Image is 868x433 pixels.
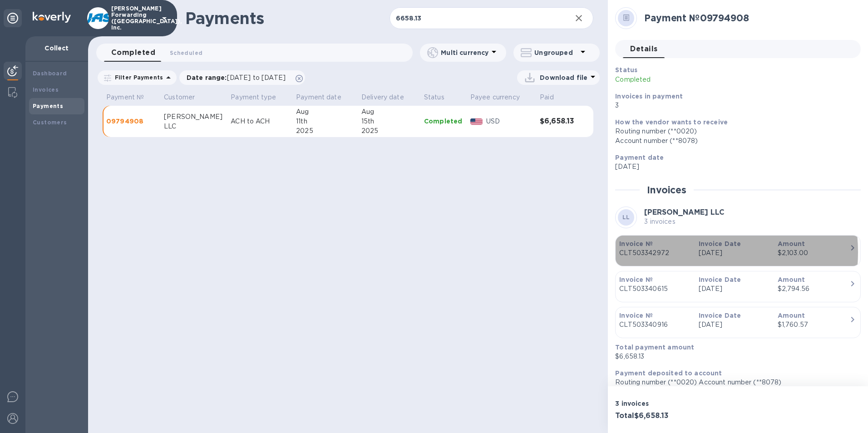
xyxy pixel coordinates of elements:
[33,119,67,126] b: Customers
[778,276,805,283] b: Amount
[106,93,156,102] span: Payment №
[540,117,575,126] h3: $6,658.13
[164,122,223,131] div: LLC
[615,399,734,408] p: 3 invoices
[540,73,587,82] p: Download file
[486,117,533,126] p: USD
[778,284,849,294] div: $2,794.56
[778,248,849,258] div: $2,103.00
[111,46,155,59] span: Completed
[227,74,286,81] span: [DATE] to [DATE]
[296,93,341,102] p: Payment date
[615,412,734,420] h3: Total $6,658.13
[615,93,683,100] b: Invoices in payment
[106,93,144,102] p: Payment №
[361,117,417,126] div: 15th
[231,93,288,102] span: Payment type
[185,9,390,28] h1: Payments
[622,214,630,221] b: LL
[424,93,444,102] p: Status
[540,93,554,102] p: Paid
[615,378,853,387] p: Routing number (**0020) Account number (**8078)
[615,235,861,266] button: Invoice №CLT503342972Invoice Date[DATE]Amount$2,103.00
[615,162,853,172] p: [DATE]
[296,93,353,102] span: Payment date
[644,12,853,24] h2: Payment № 09794908
[699,312,741,319] b: Invoice Date
[619,284,691,294] p: CLT503340615
[619,320,691,330] p: CLT503340916
[615,344,694,351] b: Total payment amount
[619,276,652,283] b: Invoice №
[534,48,577,57] p: Ungrouped
[296,117,354,126] div: 11th
[106,117,157,126] p: 09794908
[33,70,67,77] b: Dashboard
[615,307,861,338] button: Invoice №CLT503340916Invoice Date[DATE]Amount$1,760.57
[540,93,566,102] span: Paid
[470,93,520,102] p: Payee currency
[619,248,691,258] p: CLT503342972
[615,66,637,74] b: Status
[231,117,289,126] p: ACH to ACH
[231,93,276,102] p: Payment type
[619,240,652,247] b: Invoice №
[615,136,853,146] div: Account number (**8078)
[615,127,853,136] div: Routing number (**0020)
[470,93,532,102] span: Payee currency
[33,86,59,93] b: Invoices
[699,240,741,247] b: Invoice Date
[619,312,652,319] b: Invoice №
[424,117,463,126] p: Completed
[699,248,770,258] p: [DATE]
[615,75,774,84] p: Completed
[778,240,805,247] b: Amount
[33,12,71,23] img: Logo
[644,217,725,226] p: 3 invoices
[470,118,483,125] img: USD
[615,154,664,161] b: Payment date
[111,74,163,81] p: Filter Payments
[778,320,849,330] div: $1,760.57
[644,208,725,216] b: [PERSON_NAME] LLC
[296,126,354,136] div: 2025
[630,43,657,55] span: Details
[699,284,770,294] p: [DATE]
[170,48,202,58] span: Scheduled
[187,73,290,82] p: Date range :
[4,9,22,27] div: Unpin categories
[179,70,305,85] div: Date range:[DATE] to [DATE]
[647,184,686,196] h2: Invoices
[164,112,223,122] div: [PERSON_NAME]
[615,101,853,110] p: 3
[615,118,728,126] b: How the vendor wants to receive
[699,320,770,330] p: [DATE]
[164,93,207,102] span: Customer
[296,107,354,117] div: Aug
[111,5,157,31] p: [PERSON_NAME] Forwarding ([GEOGRAPHIC_DATA]), Inc.
[441,48,488,57] p: Multi currency
[361,93,404,102] p: Delivery date
[615,369,722,377] b: Payment deposited to account
[361,93,416,102] span: Delivery date
[615,352,853,361] p: $6,658.13
[164,93,195,102] p: Customer
[361,107,417,117] div: Aug
[33,103,63,109] b: Payments
[424,93,456,102] span: Status
[361,126,417,136] div: 2025
[615,271,861,302] button: Invoice №CLT503340615Invoice Date[DATE]Amount$2,794.56
[33,44,81,53] p: Collect
[699,276,741,283] b: Invoice Date
[778,312,805,319] b: Amount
